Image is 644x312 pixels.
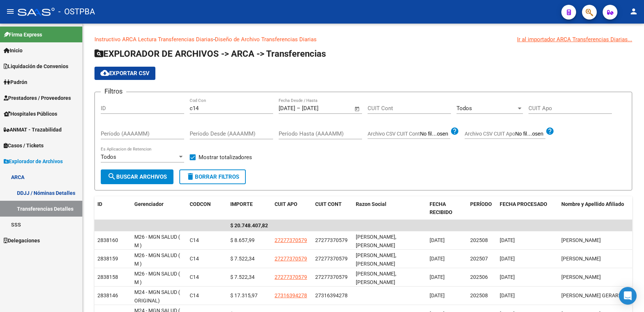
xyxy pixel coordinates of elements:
span: C14 [190,256,199,262]
span: CUIT APO [275,201,297,207]
span: Hospitales Públicos [4,110,57,118]
span: [DATE] [430,256,445,262]
span: C14 [190,237,199,243]
span: [PERSON_NAME] GERARDI [561,292,623,298]
span: 202508 [470,237,488,243]
div: 27277370579 [315,273,348,281]
span: [DATE] [500,292,515,298]
span: Todos [101,154,116,160]
datatable-header-cell: ID [94,196,131,221]
span: IMPORTE [230,201,253,207]
span: [DATE] [430,292,445,298]
mat-icon: help [450,127,459,136]
span: Liquidación de Convenios [4,62,68,70]
span: C14 [190,274,199,280]
datatable-header-cell: CUIT APO [272,196,312,221]
datatable-header-cell: PERÍODO [467,196,497,221]
span: Explorador de Archivos [4,157,63,165]
span: M24 - MGN SALUD ( ORIGINAL) [134,289,180,304]
span: Nombre y Apellido Afiliado [561,201,624,207]
span: C14 [190,292,199,298]
button: Exportar CSV [94,67,155,80]
span: $ 17.315,97 [230,292,258,298]
div: 27316394278 [315,291,348,300]
datatable-header-cell: CUIT CONT [312,196,353,221]
mat-icon: person [629,7,638,16]
span: Casos / Tickets [4,141,44,150]
span: 202508 [470,292,488,298]
span: - OSTPBA [58,4,95,20]
span: Delegaciones [4,236,40,245]
span: [DATE] [500,274,515,280]
input: Archivo CSV CUIT Apo [515,131,545,137]
input: Fecha inicio [279,105,295,112]
button: Borrar Filtros [179,169,246,184]
span: Gerenciador [134,201,163,207]
span: [DATE] [430,274,445,280]
span: 27277370579 [275,274,307,280]
div: Open Intercom Messenger [619,287,637,305]
span: $ 7.522,34 [230,274,255,280]
span: 202506 [470,274,488,280]
button: Buscar Archivos [101,169,173,184]
span: Todos [457,105,472,112]
span: ID [97,201,102,207]
span: 2838146 [97,292,118,298]
span: Padrón [4,78,27,86]
span: CUIT CONT [315,201,342,207]
mat-icon: help [545,127,554,136]
a: Diseño de Archivo Transferencias Diarias [215,36,317,43]
span: Prestadores / Proveedores [4,94,71,102]
span: PERÍODO [470,201,492,207]
div: 27277370579 [315,255,348,263]
span: Exportar CSV [100,70,149,77]
span: [DATE] [430,237,445,243]
span: 2838160 [97,237,118,243]
input: Fecha fin [302,105,338,112]
span: $ 8.657,99 [230,237,255,243]
datatable-header-cell: Nombre y Apellido Afiliado [558,196,632,221]
span: [PERSON_NAME], [PERSON_NAME] [356,234,396,248]
input: Archivo CSV CUIT Cont [420,131,450,137]
span: ANMAT - Trazabilidad [4,126,62,134]
span: $ 20.748.407,82 [230,222,268,228]
span: M26 - MGN SALUD ( M ) [134,252,180,267]
span: – [297,105,300,112]
datatable-header-cell: FECHA RECIBIDO [427,196,467,221]
h3: Filtros [101,86,126,97]
a: Instructivo ARCA Lectura Transferencias Diarias [94,36,213,43]
span: 2838158 [97,274,118,280]
span: [PERSON_NAME], [PERSON_NAME] [356,252,396,267]
mat-icon: delete [186,172,195,181]
span: FECHA PROCESADO [500,201,547,207]
span: 202507 [470,256,488,262]
span: [PERSON_NAME] [561,274,601,280]
mat-icon: search [107,172,116,181]
div: 27277370579 [315,236,348,245]
span: 27316394278 [275,292,307,298]
datatable-header-cell: Gerenciador [131,196,187,221]
mat-icon: cloud_download [100,69,109,77]
span: 27277370579 [275,256,307,262]
span: Archivo CSV CUIT Apo [465,131,515,137]
span: 27277370579 [275,237,307,243]
span: FECHA RECIBIDO [430,201,452,215]
datatable-header-cell: Razon Social [353,196,427,221]
p: - [94,35,632,43]
span: Mostrar totalizadores [199,153,252,162]
button: Open calendar [353,105,362,113]
mat-icon: menu [6,7,15,16]
span: 2838159 [97,256,118,262]
span: [PERSON_NAME] [561,256,601,262]
datatable-header-cell: FECHA PROCESADO [497,196,558,221]
span: Inicio [4,46,23,55]
datatable-header-cell: CODCON [187,196,213,221]
div: Ir al importador ARCA Transferencias Diarias... [517,35,632,43]
span: [PERSON_NAME] [561,237,601,243]
span: Firma Express [4,31,42,39]
span: Borrar Filtros [186,173,239,180]
span: [DATE] [500,237,515,243]
span: $ 7.522,34 [230,256,255,262]
datatable-header-cell: IMPORTE [227,196,272,221]
span: EXPLORADOR DE ARCHIVOS -> ARCA -> Transferencias [94,49,326,59]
